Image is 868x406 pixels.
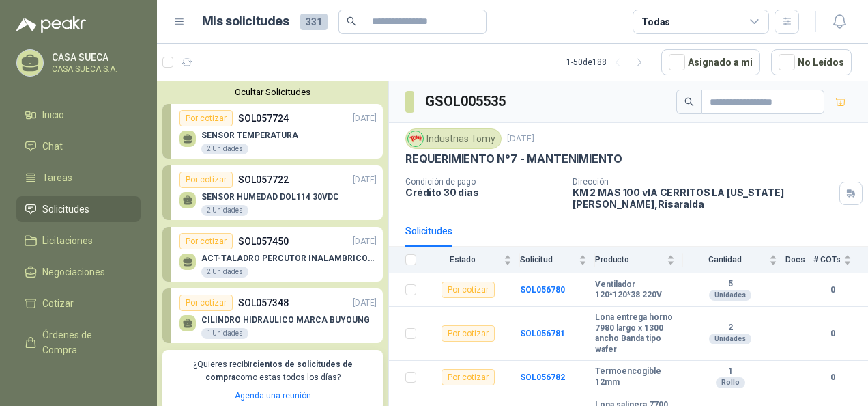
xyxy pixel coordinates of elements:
p: [DATE] [353,112,377,125]
div: Por cotizar [179,172,233,188]
a: Inicio [16,102,141,128]
p: SOL057450 [238,234,289,249]
h1: Mis solicitudes [202,12,289,31]
div: Por cotizar [442,325,495,342]
div: Por cotizar [179,233,233,249]
p: CILINDRO HIDRAULICO MARCA BUYOUNG [201,315,370,325]
div: 2 Unidades [201,144,248,154]
span: Solicitud [520,255,576,265]
p: SENSOR HUMEDAD DOL114 30VDC [201,192,339,202]
p: SOL057348 [238,295,289,310]
span: search [347,16,356,26]
h3: GSOL005535 [425,91,508,112]
p: CASA SUECA S.A. [52,65,137,73]
a: Por cotizarSOL057450[DATE] ACT-TALADRO PERCUTOR INALAMBRICO222 Unidades [162,227,383,282]
span: Chat [42,139,63,154]
span: # COTs [813,255,841,265]
div: 1 Unidades [201,328,248,339]
b: 0 [813,327,852,340]
th: Solicitud [520,247,595,273]
p: CASA SUECA [52,53,137,62]
span: Órdenes de Compra [42,327,128,357]
b: Ventilador 120*120*38 220V [595,280,675,301]
p: ¿Quieres recibir como estas todos los días? [171,358,375,384]
div: Unidades [709,334,751,344]
img: Company Logo [408,131,423,146]
p: [DATE] [353,235,377,248]
a: Tareas [16,165,141,191]
th: # COTs [813,247,868,273]
p: ACT-TALADRO PERCUTOR INALAMBRICO22 [201,254,377,263]
a: SOL056782 [520,373,565,382]
a: SOL056780 [520,285,565,295]
p: [DATE] [353,174,377,187]
b: 2 [683,323,777,334]
span: Solicitudes [42,202,89,217]
span: Negociaciones [42,265,105,280]
button: Asignado a mi [661,49,760,75]
a: Negociaciones [16,259,141,285]
div: Todas [641,14,670,29]
a: Remisiones [16,368,141,394]
p: Dirección [573,177,834,187]
button: Ocultar Solicitudes [162,87,383,97]
p: Crédito 30 días [405,187,562,198]
a: Por cotizarSOL057348[DATE] CILINDRO HIDRAULICO MARCA BUYOUNG1 Unidades [162,288,383,343]
div: 2 Unidades [201,267,248,278]
span: Tareas [42,170,72,185]
div: Por cotizar [442,369,495,385]
a: Licitaciones [16,228,141,254]
span: Inicio [42,107,64,122]
span: search [684,97,694,107]
p: Condición de pago [405,177,562,187]
p: REQUERIMIENTO N°7 - MANTENIMIENTO [405,152,622,166]
a: Órdenes de Compra [16,322,141,363]
div: Por cotizar [179,110,233,126]
th: Producto [595,247,683,273]
span: 331 [300,14,328,30]
a: Solicitudes [16,196,141,222]
span: Cotizar [42,296,74,311]
p: KM 2 MAS 100 vIA CERRITOS LA [US_STATE] [PERSON_NAME] , Risaralda [573,187,834,210]
a: Agenda una reunión [235,391,311,401]
b: Lona entrega horno 7980 largo x 1300 ancho Banda tipo wafer [595,312,675,355]
a: Chat [16,133,141,159]
th: Cantidad [683,247,785,273]
div: Rollo [716,377,745,388]
b: 5 [683,279,777,290]
img: Logo peakr [16,16,86,33]
p: SOL057724 [238,111,289,126]
p: [DATE] [353,297,377,310]
a: Cotizar [16,290,141,316]
b: 1 [683,366,777,377]
span: Estado [424,255,501,265]
th: Estado [424,247,520,273]
b: 0 [813,284,852,297]
p: SOL057722 [238,172,289,187]
p: [DATE] [507,133,534,146]
th: Docs [785,247,813,273]
b: 0 [813,371,852,384]
button: No Leídos [771,49,852,75]
div: Por cotizar [442,282,495,298]
a: SOL056781 [520,329,565,338]
div: Por cotizar [179,295,233,311]
a: Por cotizarSOL057722[DATE] SENSOR HUMEDAD DOL114 30VDC2 Unidades [162,165,383,220]
b: Termoencogible 12mm [595,366,675,388]
div: Solicitudes [405,224,452,239]
p: SENSOR TEMPERATURA [201,131,298,140]
div: Unidades [709,290,751,301]
span: Producto [595,255,664,265]
div: 1 - 50 de 188 [566,51,650,73]
span: Cantidad [683,255,766,265]
div: 2 Unidades [201,205,248,216]
div: Industrias Tomy [405,128,502,149]
a: Por cotizarSOL057724[DATE] SENSOR TEMPERATURA2 Unidades [162,104,383,159]
b: cientos de solicitudes de compra [205,360,353,382]
span: Licitaciones [42,233,93,248]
